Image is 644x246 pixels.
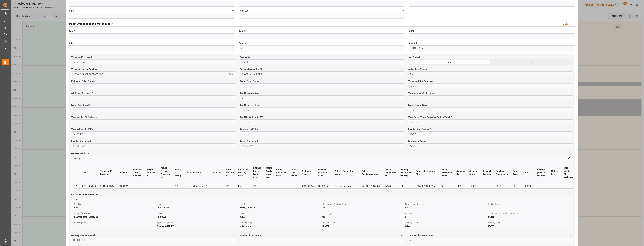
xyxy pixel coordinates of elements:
th: Total Number Of Packages [561,162,575,184]
div: Price [240,212,322,215]
span: Delivery Destination Code [71,234,96,237]
div: -- [551,184,559,188]
button: Transport Service Provider [232,67,236,71]
span: Total Gross Weight (Including Pallets' Weight) [408,116,452,119]
div: pallet place [240,224,322,228]
div: Dachser Cof Foodservice [74,215,156,219]
button: CHEP [571,29,575,33]
div: false [74,206,156,209]
th: Actual Goods Issue Date [263,162,274,184]
th: Delivery Type [511,162,523,184]
div: 80003902 [119,184,128,188]
th: Cargo Readiness Date [274,162,289,184]
span: Loading Date Actual [71,140,91,143]
button: Actual Pallet Places [400,79,404,83]
div: 3002 [496,184,508,188]
input: DD-MM-YYYY [71,143,236,149]
button: Arrival Date Planned * [569,67,573,71]
span: Created At [240,56,250,59]
button: Total Expected Costs [400,103,404,107]
span: Actual Pallet Places [240,80,259,83]
div: 5 [405,215,487,219]
div: [DATE] [322,224,404,228]
button: Number of Full Pallets [400,233,404,237]
button: Loading Date Actual [232,139,236,143]
button: Total Out [401,9,405,13]
button: Euro B [231,29,235,33]
th: Planned Goods Issue Date [251,162,263,184]
div: -- [133,184,142,188]
button: Transport ID Melitta [400,127,404,131]
span: Arrival Date Actual [240,140,258,143]
span: Number of Full Pallets [240,234,261,237]
button: Total Number Trade Units [569,233,573,237]
span: Total Number Of Packages [71,116,97,119]
button: Total Number Of Packages [232,115,236,119]
th: Delivery Destination Country [398,162,414,184]
div: fix [322,215,404,219]
th: Purchase Organisation [494,162,511,184]
textarea: 0 [239,45,405,51]
div: 0010007415 [318,184,330,188]
button: View description [110,21,116,26]
th: Delivery Destination City [414,162,438,184]
span: Total Number Trade Units [408,234,433,237]
span: Transport ID Melitta [240,128,259,131]
div: Starting Range [74,221,156,224]
div: Shipment Type (Pallet or Parcel) [488,212,570,215]
span: Diesel Incurred Cost [408,104,428,107]
div: -- [161,184,171,188]
span: Recommended Rate Details [71,193,98,196]
th: Purchase Order Number [131,162,144,184]
th: Material Data [549,162,561,184]
div: FR01 [456,184,465,188]
div: Created [240,202,322,206]
th: Ready for pickup [173,162,184,184]
button: Value of goods for Insurance [569,91,573,95]
span: Destination Region [408,140,427,143]
textarea: [GEOGRAPHIC_DATA] [240,71,404,77]
th: Arrival Date Actual [289,162,299,184]
span: Delivery Details [71,152,86,155]
button: Delivery Destination Code [232,233,236,237]
div: 0e98768542b8 [82,184,96,188]
div: Validity Until [488,221,570,224]
th: Delivery Destination Region [438,162,454,184]
div: code [157,202,239,206]
button: Slot Booked [569,55,573,59]
th: Shipping Unit [454,162,467,184]
div: 286.94 [240,215,322,219]
div: [DATE] [238,184,249,188]
div: [DATE] 12:59:13 [240,206,322,209]
div: yes [408,59,490,65]
th: Delivery [117,162,131,184]
div: Origin [157,212,239,215]
span: Euro C [239,30,245,33]
div: 54840 [385,184,396,188]
div: FR [400,184,411,188]
div: Pallet [488,215,570,219]
div: -- [537,184,547,188]
span: rates [74,198,79,201]
th: Timeline [211,162,224,184]
a: rates [71,197,572,201]
button: Transport Price Estimated [569,79,573,83]
div: [DATE] [226,184,234,188]
div: Validity Trigger [405,221,487,224]
span: Loading Date Planned [408,128,431,131]
div: Validity From [322,221,404,224]
span: Slot Booked [408,56,420,59]
th: Customer Code [299,162,316,184]
span: DACHSER COF FOODSERVICE [73,73,104,76]
span: Diesel Cost Ratio (%) [71,104,91,107]
input: DD-MM-YYYY HH:MM [240,59,404,65]
div: NO [175,184,181,188]
span: Created [409,42,417,45]
span: Total Out [239,9,248,12]
div: 9fd437adf261 [157,206,239,209]
div: Priority [405,212,487,215]
span: Transport Service Provider [71,68,97,71]
button: Transport ID Logward [232,55,236,59]
span: Total Expected Costs [240,104,260,107]
div: -- [564,184,573,188]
